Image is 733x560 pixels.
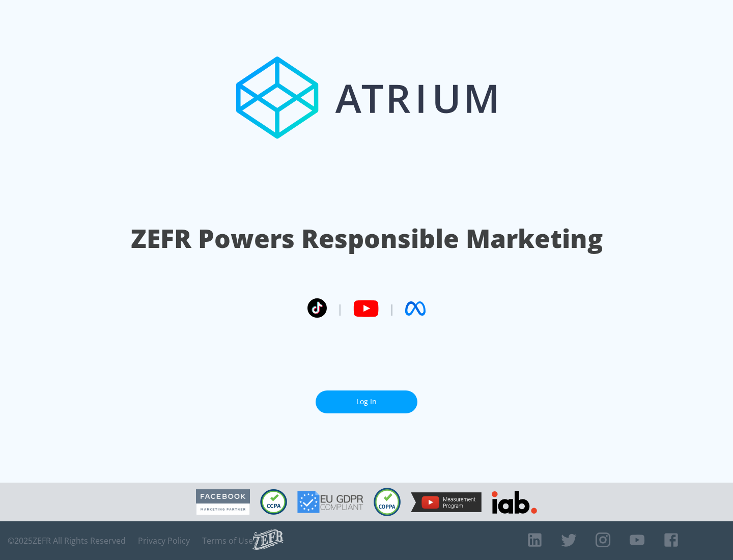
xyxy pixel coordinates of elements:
img: YouTube Measurement Program [411,492,482,512]
img: Facebook Marketing Partner [196,489,250,515]
a: Privacy Policy [138,536,190,546]
a: Log In [316,390,417,413]
span: | [389,301,395,316]
img: CCPA Compliant [260,489,287,515]
span: © 2025 ZEFR All Rights Reserved [8,536,126,546]
span: | [337,301,343,316]
h1: ZEFR Powers Responsible Marketing [131,221,603,256]
img: IAB [492,491,537,514]
img: COPPA Compliant [374,488,401,516]
a: Terms of Use [202,536,253,546]
img: GDPR Compliant [297,491,363,513]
